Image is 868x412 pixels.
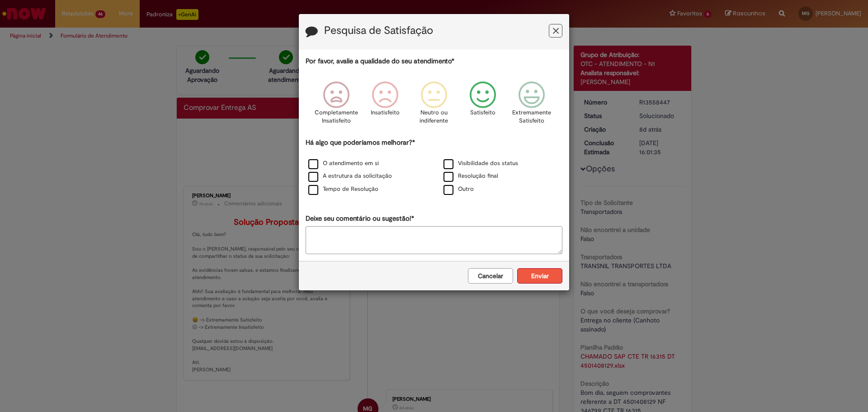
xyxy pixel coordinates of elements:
div: Satisfeito [460,75,506,137]
p: Completamente Insatisfeito [315,109,358,125]
label: Tempo de Resolução [308,185,378,194]
label: Por favor, avalie a qualidade do seu atendimento* [306,57,454,66]
label: Deixe seu comentário ou sugestão!* [306,214,414,223]
div: Completamente Insatisfeito [313,75,359,137]
div: Há algo que poderíamos melhorar?* [306,138,562,196]
p: Satisfeito [470,109,495,117]
button: Cancelar [468,268,513,284]
label: Visibilidade dos status [443,159,518,168]
label: A estrutura da solicitação [308,172,392,180]
label: Resolução final [443,172,498,180]
label: O atendimento em si [308,159,379,168]
p: Extremamente Satisfeito [512,109,551,125]
div: Neutro ou indiferente [411,75,457,137]
p: Insatisfeito [371,109,400,117]
button: Enviar [517,268,562,284]
p: Neutro ou indiferente [418,109,450,125]
div: Insatisfeito [362,75,408,137]
div: Extremamente Satisfeito [509,75,555,137]
label: Outro [443,185,474,194]
label: Pesquisa de Satisfação [324,25,433,37]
